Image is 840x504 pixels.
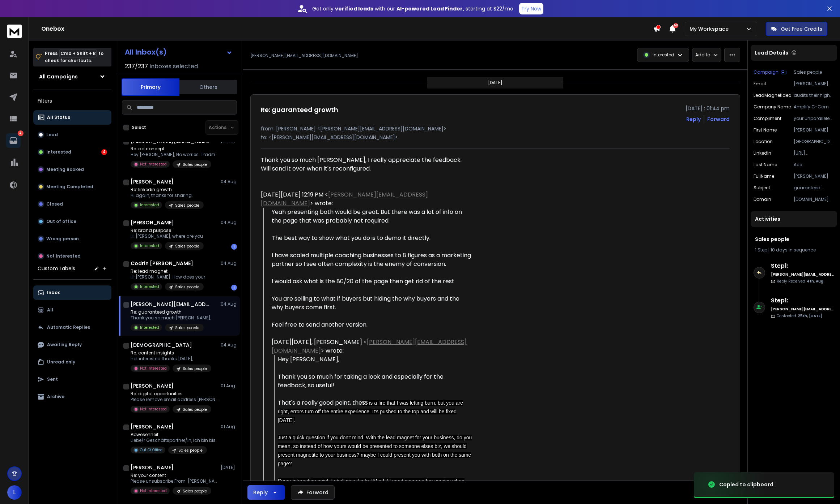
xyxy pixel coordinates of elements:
[33,110,111,125] button: All Status
[653,52,674,58] p: Interested
[140,284,159,289] p: Interested
[261,190,428,207] a: [PERSON_NAME][EMAIL_ADDRESS][DOMAIN_NAME]
[46,149,71,155] p: Interested
[47,394,64,400] p: Archive
[781,25,822,33] p: Get Free Credits
[33,197,111,211] button: Closed
[771,296,834,305] h6: Step 1 :
[755,247,833,253] div: |
[7,485,22,500] button: L
[798,313,822,319] span: 25th, [DATE]
[794,162,834,168] p: Ace
[221,383,237,389] p: 01 Aug
[47,290,60,296] p: Inbox
[794,104,834,110] p: Amplify C-Com
[33,162,111,177] button: Meeting Booked
[673,23,678,28] span: 50
[131,233,204,239] p: Hi [PERSON_NAME], where are you
[754,197,771,202] p: domain
[754,185,770,191] p: subject
[183,488,207,494] p: Sales people
[140,447,162,453] p: Out Of Office
[794,81,834,87] p: [PERSON_NAME][EMAIL_ADDRESS][DOMAIN_NAME]
[47,376,58,382] p: Sent
[771,247,816,253] span: 10 days in sequence
[766,22,827,36] button: Get Free Credits
[46,201,63,207] p: Closed
[521,5,541,12] p: Try Now
[18,130,24,136] p: 4
[131,268,205,274] p: Re: lead magnet
[46,132,58,138] p: Lead
[149,62,198,71] h3: Inboxes selected
[131,432,216,438] p: Abwesenheit
[690,25,731,33] p: My Workspace
[183,162,207,167] p: Sales people
[131,193,204,198] p: Hi again, thanks for sharing.
[250,53,358,59] p: [PERSON_NAME][EMAIL_ADDRESS][DOMAIN_NAME]
[221,424,237,430] p: 01 Aug
[131,382,174,389] h1: [PERSON_NAME]
[755,236,833,243] h1: Sales people
[278,400,463,423] span: $$ is a fire that I was letting burn, but you are right, errors turn off the entire experience. I...
[33,303,111,317] button: All
[33,69,111,84] button: All Campaigns
[183,366,207,371] p: Sales people
[719,481,773,488] div: Copied to clipboard
[131,274,205,280] p: Hi [PERSON_NAME]. How does your
[125,48,167,56] h1: All Inbox(s)
[140,406,167,412] p: Not Interested
[278,435,472,466] span: Just a quick question if you don't mind. With the lead magnet for your business, do you mean, so ...
[771,272,834,277] h6: [PERSON_NAME][EMAIL_ADDRESS][DOMAIN_NAME]
[33,337,111,352] button: Awaiting Reply
[33,285,111,300] button: Inbox
[131,478,217,484] p: Please unsubscribe From: [PERSON_NAME]
[261,156,472,173] div: Thank you so much [PERSON_NAME], I really appreciate the feedback. Will send it over when it's re...
[396,5,464,12] strong: AI-powered Lead Finder,
[39,73,78,80] h1: All Campaigns
[794,197,834,202] p: [DOMAIN_NAME]
[140,325,159,330] p: Interested
[519,3,543,14] button: Try Now
[33,232,111,246] button: Wrong person
[46,167,84,172] p: Meeting Booked
[777,313,822,319] p: Contacted
[175,325,199,331] p: Sales people
[247,485,285,500] button: Reply
[33,249,111,263] button: Not Interested
[231,244,237,250] div: 1
[261,190,472,208] div: [DATE][DATE] 12:19 PM < > wrote:
[794,69,834,75] p: Sales people
[131,391,217,397] p: Re: digital opportunities
[794,92,834,98] p: audits their high-ticket offer and sales journey, pinpointing where to unlock significant profit ...
[131,356,211,362] p: not interested thanks [DATE],
[272,234,472,242] div: The best way to show what you do is to demo it directly.
[46,236,79,242] p: Wrong person
[33,128,111,142] button: Lead
[6,133,21,148] a: 4
[47,324,90,330] p: Automatic Replies
[45,50,103,64] p: Press to check for shortcuts.
[771,262,834,270] h6: Step 1 :
[707,116,730,123] div: Forward
[131,397,217,402] p: Please remove email address [PERSON_NAME][EMAIL_ADDRESS][DOMAIN_NAME]
[253,489,268,496] div: Reply
[754,150,771,156] p: linkedIn
[47,359,75,365] p: Unread only
[335,5,373,12] strong: verified leads
[754,69,779,75] p: Campaign
[131,178,174,185] h1: [PERSON_NAME]
[754,127,777,133] p: First Name
[7,25,22,38] img: logo
[46,219,76,224] p: Out of office
[777,279,823,284] p: Reply Received
[272,338,467,355] a: [PERSON_NAME][EMAIL_ADDRESS][DOMAIN_NAME]
[261,125,730,132] p: from: [PERSON_NAME] <[PERSON_NAME][EMAIL_ADDRESS][DOMAIN_NAME]>
[132,125,146,130] label: Select
[131,146,217,152] p: Re: ad concept
[272,277,472,286] div: I would ask what is the 80/20 of the page then get rid of the rest
[131,260,193,267] h1: Codrin [PERSON_NAME]
[33,145,111,159] button: Interested4
[751,211,837,227] div: Activities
